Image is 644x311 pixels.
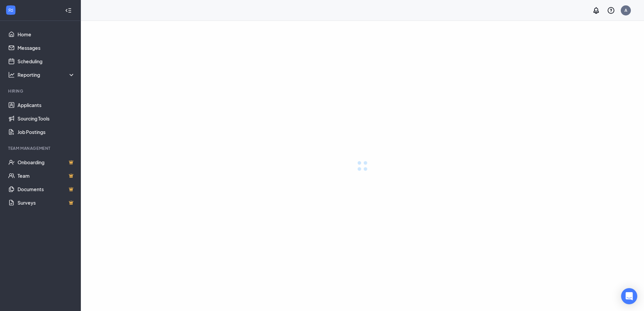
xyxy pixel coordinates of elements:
a: Job Postings [18,125,75,139]
a: Home [18,28,75,41]
a: SurveysCrown [18,196,75,209]
a: Sourcing Tools [18,112,75,125]
a: Applicants [18,98,75,112]
div: A [624,7,627,13]
a: DocumentsCrown [18,182,75,196]
div: Team Management [8,145,74,151]
div: Open Intercom Messenger [621,288,637,304]
svg: Notifications [592,6,600,14]
a: Scheduling [18,55,75,68]
a: TeamCrown [18,169,75,182]
a: OnboardingCrown [18,155,75,169]
svg: WorkstreamLogo [7,7,14,13]
div: Reporting [18,71,75,78]
svg: Collapse [65,7,72,14]
svg: QuestionInfo [607,6,615,14]
a: Messages [18,41,75,55]
svg: Analysis [8,71,15,78]
div: Hiring [8,88,74,94]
